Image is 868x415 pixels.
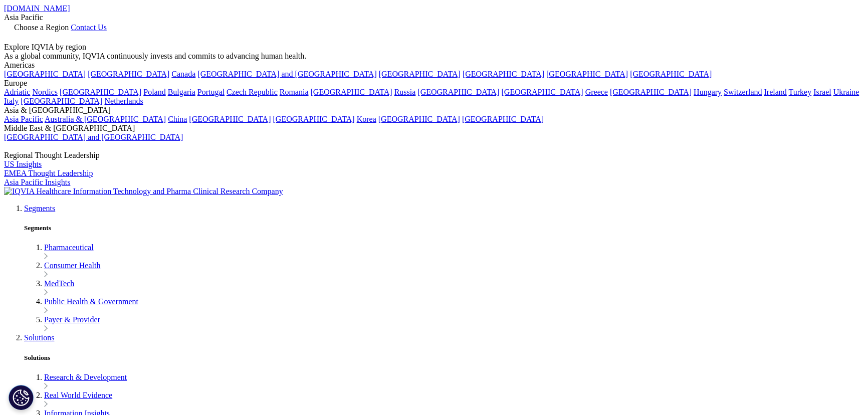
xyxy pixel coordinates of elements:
[379,70,461,78] a: [GEOGRAPHIC_DATA]
[4,4,70,13] a: [DOMAIN_NAME]
[378,115,460,123] a: [GEOGRAPHIC_DATA]
[71,23,107,32] a: Contact Us
[45,115,166,123] a: Australia & [GEOGRAPHIC_DATA]
[4,151,864,160] div: Regional Thought Leadership
[4,13,864,22] div: Asia Pacific
[44,243,94,252] a: Pharmaceutical
[417,88,499,96] a: [GEOGRAPHIC_DATA]
[44,279,74,288] a: MedTech
[32,88,58,96] a: Nordics
[143,88,165,96] a: Poland
[4,106,864,115] div: Asia & [GEOGRAPHIC_DATA]
[273,115,355,123] a: [GEOGRAPHIC_DATA]
[833,88,859,96] a: Ukraine
[4,115,43,123] a: Asia Pacific
[24,333,54,342] a: Solutions
[21,97,102,105] a: [GEOGRAPHIC_DATA]
[311,88,392,96] a: [GEOGRAPHIC_DATA]
[630,70,712,78] a: [GEOGRAPHIC_DATA]
[44,391,112,399] a: Real World Evidence
[764,88,787,96] a: Ireland
[610,88,692,96] a: [GEOGRAPHIC_DATA]
[44,315,100,324] a: Payer & Provider
[394,88,416,96] a: Russia
[694,88,722,96] a: Hungary
[60,88,141,96] a: [GEOGRAPHIC_DATA]
[789,88,812,96] a: Turkey
[4,160,42,168] a: US Insights
[88,70,169,78] a: [GEOGRAPHIC_DATA]
[197,88,225,96] a: Portugal
[44,297,138,306] a: Public Health & Government
[4,79,864,88] div: Europe
[4,124,864,133] div: Middle East & [GEOGRAPHIC_DATA]
[502,88,583,96] a: [GEOGRAPHIC_DATA]
[197,70,376,78] a: [GEOGRAPHIC_DATA] and [GEOGRAPHIC_DATA]
[44,261,100,270] a: Consumer Health
[4,52,864,61] div: As a global community, IQVIA continuously invests and commits to advancing human health.
[171,70,195,78] a: Canada
[585,88,608,96] a: Greece
[463,70,544,78] a: [GEOGRAPHIC_DATA]
[546,70,628,78] a: [GEOGRAPHIC_DATA]
[4,43,864,52] div: Explore IQVIA by region
[462,115,544,123] a: [GEOGRAPHIC_DATA]
[4,178,70,186] a: Asia Pacific Insights
[4,169,93,177] a: EMEA Thought Leadership
[44,373,127,381] a: Research & Development
[4,133,183,141] a: [GEOGRAPHIC_DATA] and [GEOGRAPHIC_DATA]
[4,187,283,196] img: IQVIA Healthcare Information Technology and Pharma Clinical Research Company
[724,88,762,96] a: Switzerland
[24,354,864,362] h5: Solutions
[168,115,187,123] a: China
[168,88,195,96] a: Bulgaria
[227,88,278,96] a: Czech Republic
[4,88,30,96] a: Adriatic
[280,88,309,96] a: Romania
[189,115,271,123] a: [GEOGRAPHIC_DATA]
[813,88,831,96] a: Israel
[24,224,864,232] h5: Segments
[4,70,86,78] a: [GEOGRAPHIC_DATA]
[9,385,34,410] button: Cookies Settings
[24,204,55,213] a: Segments
[14,23,69,32] span: Choose a Region
[357,115,376,123] a: Korea
[4,97,19,105] a: Italy
[104,97,143,105] a: Netherlands
[4,61,864,70] div: Americas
